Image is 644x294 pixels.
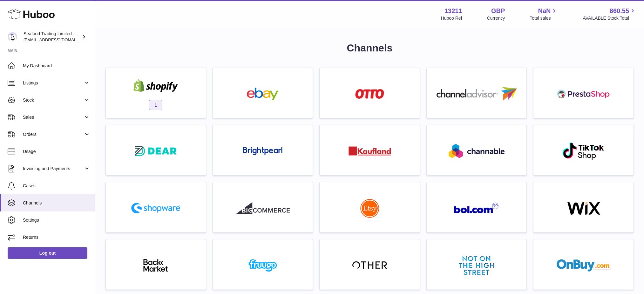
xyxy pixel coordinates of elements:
[449,144,505,158] img: roseta-channable
[583,7,636,21] a: 860.55 AVAILABLE Stock Total
[360,199,379,218] img: roseta-etsy
[216,243,310,286] a: fruugo
[537,71,630,115] a: roseta-prestashop
[491,7,505,15] strong: GBP
[437,87,517,101] img: roseta-channel-advisor
[323,128,417,172] a: roseta-kaufland
[23,63,90,69] span: My Dashboard
[23,97,84,103] span: Stock
[323,243,417,286] a: other
[562,142,605,160] img: roseta-tiktokshop
[216,185,310,229] a: roseta-bigcommerce
[23,217,90,223] span: Settings
[323,185,417,229] a: roseta-etsy
[23,200,90,206] span: Channels
[109,128,203,172] a: roseta-dear
[23,114,84,120] span: Sales
[355,89,384,99] img: roseta-otto
[129,200,183,216] img: roseta-shopware
[610,7,629,15] span: 860.55
[129,259,183,272] img: backmarket
[236,202,290,215] img: roseta-bigcommerce
[23,234,90,240] span: Returns
[23,166,84,172] span: Invoicing and Payments
[105,41,634,55] h1: Channels
[129,79,183,92] img: shopify
[24,31,81,43] div: Seafood Trading Limited
[8,247,87,259] a: Log out
[23,149,90,155] span: Usage
[537,185,630,229] a: wix
[430,71,524,115] a: roseta-channel-advisor
[487,15,505,21] div: Currency
[149,100,162,110] span: 1
[23,80,84,86] span: Listings
[23,183,90,189] span: Cases
[243,147,282,156] img: roseta-brightpearl
[530,7,558,21] a: NaN Total sales
[323,71,417,115] a: roseta-otto
[216,128,310,172] a: roseta-brightpearl
[430,243,524,286] a: notonthehighstreet
[444,7,462,15] strong: 13211
[352,261,387,270] img: other
[459,256,494,275] img: notonthehighstreet
[583,15,636,21] span: AVAILABLE Stock Total
[530,15,558,21] span: Total sales
[8,32,17,42] img: internalAdmin-13211@internal.huboo.com
[441,15,462,21] div: Huboo Ref
[537,128,630,172] a: roseta-tiktokshop
[23,131,84,137] span: Orders
[557,259,611,272] img: onbuy
[538,7,551,15] span: NaN
[109,243,203,286] a: backmarket
[109,71,203,115] a: shopify 1
[236,88,290,100] img: ebay
[454,203,499,214] img: roseta-bol
[216,71,310,115] a: ebay
[109,185,203,229] a: roseta-shopware
[537,243,630,286] a: onbuy
[236,259,290,272] img: fruugo
[557,202,611,215] img: wix
[430,128,524,172] a: roseta-channable
[133,144,179,158] img: roseta-dear
[349,146,391,156] img: roseta-kaufland
[24,37,93,42] span: [EMAIL_ADDRESS][DOMAIN_NAME]
[430,185,524,229] a: roseta-bol
[557,88,611,100] img: roseta-prestashop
